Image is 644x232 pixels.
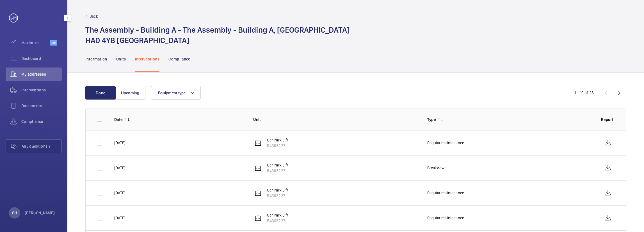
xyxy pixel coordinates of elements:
img: elevator.svg [255,190,261,196]
p: Regular maintenance [427,190,464,196]
button: Done [85,86,116,100]
h1: The Assembly - Building A - The Assembly - Building A, [GEOGRAPHIC_DATA] HA0 4YB [GEOGRAPHIC_DATA] [85,25,350,46]
img: elevator.svg [255,165,261,171]
p: 54393227 [267,193,288,199]
span: Compliance [21,119,62,124]
img: elevator.svg [255,215,261,221]
p: Car Park Lift [267,162,288,168]
span: Equipment type [158,91,186,95]
p: Report [601,117,615,122]
span: Any questions ? [22,143,61,149]
p: Type [427,117,436,122]
p: [DATE] [114,215,125,221]
p: Car Park Lift [267,187,288,193]
button: Upcoming [115,86,145,100]
span: Documents [21,103,62,109]
p: Unit [253,117,418,122]
p: Interventions [135,56,160,62]
p: CH [12,210,17,216]
p: Compliance [168,56,190,62]
p: [DATE] [114,165,125,171]
span: Interventions [21,87,62,93]
p: [DATE] [114,140,125,146]
div: 1 – 10 of 23 [574,90,594,96]
p: Units [116,56,126,62]
p: Information [85,56,107,62]
p: [PERSON_NAME] [25,210,55,216]
p: 54393227 [267,143,288,148]
p: Regular maintenance [427,215,464,221]
p: Date [114,117,122,122]
p: Regular maintenance [427,140,464,146]
p: 54393227 [267,168,288,174]
p: [DATE] [114,190,125,196]
p: Car Park Lift [267,212,288,218]
p: Back [90,13,98,19]
span: Beta [50,40,57,46]
p: 54393227 [267,218,288,224]
p: Car Park Lift [267,137,288,143]
span: My addresses [21,71,62,77]
img: elevator.svg [255,139,261,146]
p: Breakdown [427,165,447,171]
span: Dashboard [21,56,62,61]
span: Maximize [21,40,50,46]
button: Equipment type [151,86,201,100]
